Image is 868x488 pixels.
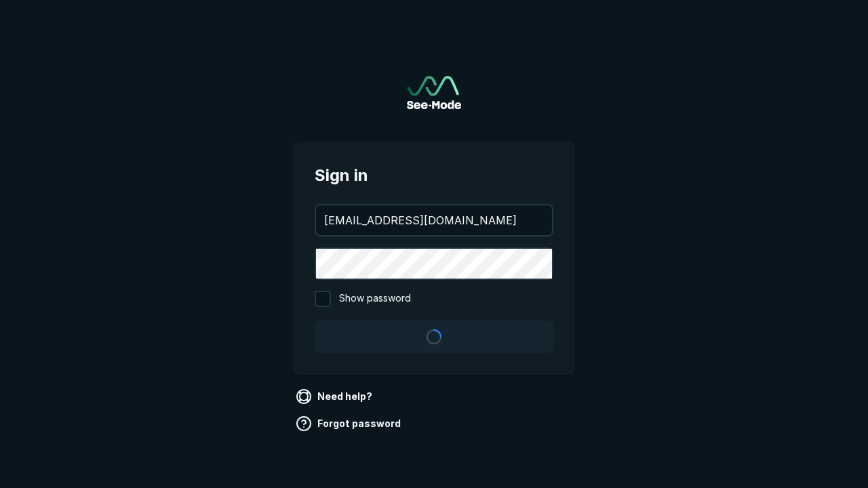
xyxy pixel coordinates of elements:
img: See-Mode Logo [407,76,461,109]
a: Forgot password [293,413,406,434]
a: Go to sign in [407,76,461,109]
a: Need help? [293,386,378,407]
input: your@email.com [316,205,552,235]
span: Sign in [315,163,553,188]
span: Show password [339,291,411,307]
